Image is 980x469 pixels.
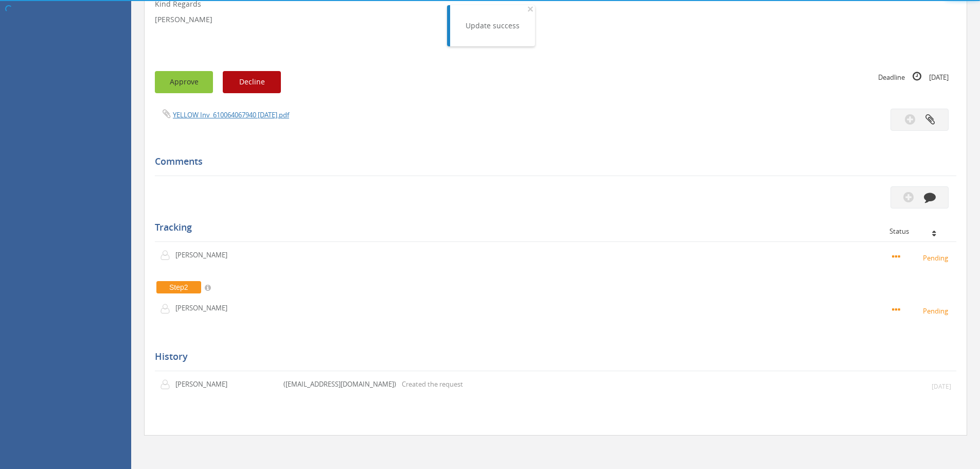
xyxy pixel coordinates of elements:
div: Update success [466,21,520,31]
small: Pending [892,252,951,263]
button: Approve [155,71,213,93]
p: [PERSON_NAME] [175,303,235,313]
p: ([EMAIL_ADDRESS][DOMAIN_NAME]) [283,379,396,389]
span: × [527,2,533,16]
img: user-icon.png [160,250,175,260]
h5: Comments [155,157,949,167]
small: Pending [892,305,951,316]
p: [PERSON_NAME] [175,250,235,260]
button: Decline [223,71,281,93]
p: [PERSON_NAME] [155,14,956,25]
small: Deadline [DATE] [878,71,949,82]
img: user-icon.png [160,304,175,314]
a: YELLOW Inv_610064067940 [DATE].pdf [173,110,289,119]
p: Created the request [402,379,463,389]
small: [DATE] [932,382,951,391]
div: Status [889,228,949,235]
p: [PERSON_NAME] [175,379,235,389]
img: user-icon.png [160,379,175,390]
h5: Tracking [155,222,949,233]
span: Step2 [156,281,201,293]
h5: History [155,352,949,362]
